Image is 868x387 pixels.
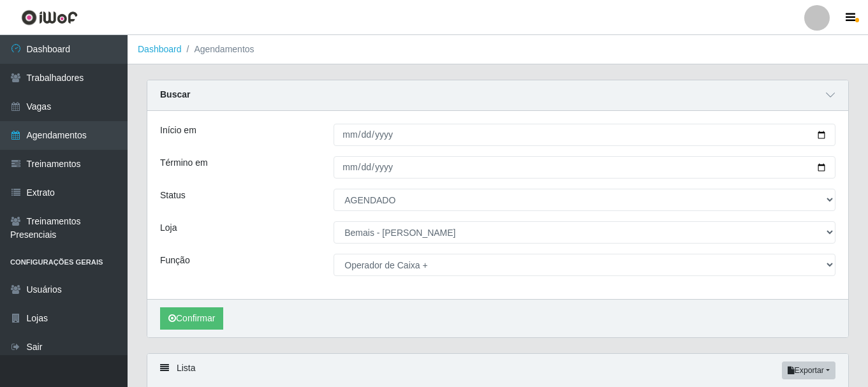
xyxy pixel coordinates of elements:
nav: breadcrumb [128,35,868,64]
label: Loja [160,221,177,235]
button: Confirmar [160,307,223,330]
li: Agendamentos [182,43,254,56]
label: Função [160,254,190,267]
img: CoreUI Logo [21,10,78,26]
input: 00/00/0000 [334,124,835,146]
button: Exportar [782,361,835,379]
label: Status [160,189,186,202]
input: 00/00/0000 [334,156,835,179]
label: Início em [160,124,196,137]
a: Dashboard [138,44,182,54]
label: Término em [160,156,208,170]
strong: Buscar [160,89,190,99]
